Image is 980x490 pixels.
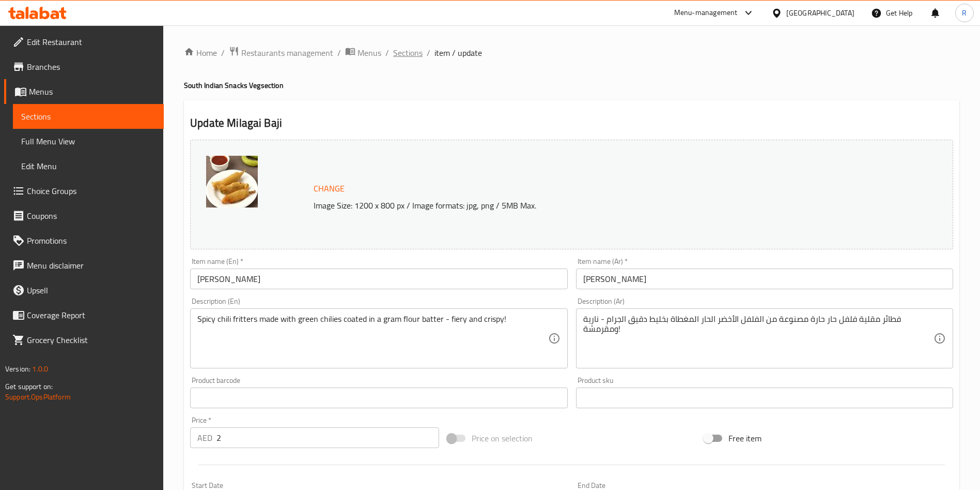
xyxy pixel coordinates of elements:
[184,80,959,91] h4: South Indian Snacks Veg section
[184,46,959,60] nav: breadcrumb
[5,380,53,393] span: Get support on:
[21,135,155,147] span: Full Menu View
[576,388,953,408] input: Please enter product sku
[4,328,164,352] a: Grocery Checklist
[434,47,482,59] span: item / update
[190,269,567,289] input: Enter name En
[27,309,155,321] span: Coverage Report
[21,110,155,123] span: Sections
[27,185,155,197] span: Choice Groups
[21,160,155,172] span: Edit Menu
[241,47,333,59] span: Restaurants management
[190,388,567,408] input: Please enter product barcode
[786,7,854,19] div: [GEOGRAPHIC_DATA]
[27,259,155,272] span: Menu disclaimer
[4,179,164,203] a: Choice Groups
[427,47,430,59] li: /
[13,104,164,129] a: Sections
[229,46,333,60] a: Restaurants management
[216,427,439,448] input: Please enter price
[4,303,164,328] a: Coverage Report
[4,228,164,253] a: Promotions
[674,7,738,19] div: Menu-management
[221,47,225,59] li: /
[337,47,341,59] li: /
[4,54,164,79] a: Branches
[184,47,217,59] a: Home
[27,210,155,222] span: Coupons
[393,47,423,59] a: Sections
[13,129,164,154] a: Full Menu View
[27,61,155,73] span: Branches
[27,334,155,346] span: Grocery Checklist
[13,154,164,179] a: Edit Menu
[197,314,548,363] textarea: Spicy chili fritters made with green chilies coated in a gram flour batter - fiery and crispy!
[345,46,381,60] a: Menus
[728,432,761,444] span: Free item
[309,178,349,199] button: Change
[27,284,155,296] span: Upsell
[309,199,858,212] p: Image Size: 1200 x 800 px / Image formats: jpg, png / 5MB Max.
[314,181,345,196] span: Change
[206,156,258,207] img: MILAGAI_BAJI638901075324739024.jpg
[385,47,389,59] li: /
[4,203,164,228] a: Coupons
[4,278,164,303] a: Upsell
[190,115,953,131] h2: Update Milagai Baji
[4,29,164,54] a: Edit Restaurant
[27,36,155,48] span: Edit Restaurant
[576,269,953,289] input: Enter name Ar
[4,79,164,104] a: Menus
[197,432,212,444] p: AED
[962,7,967,19] span: R
[583,314,934,363] textarea: فطائر مقلية فلفل حار حارة مصنوعة من الفلفل الأخضر الحار المغطاة بخليط دقيق الجرام - نارية ومقرمشة!
[29,85,155,98] span: Menus
[5,390,71,404] a: Support.OpsPlatform
[472,432,533,444] span: Price on selection
[357,47,381,59] span: Menus
[27,234,155,247] span: Promotions
[5,362,30,376] span: Version:
[32,362,48,376] span: 1.0.0
[4,253,164,278] a: Menu disclaimer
